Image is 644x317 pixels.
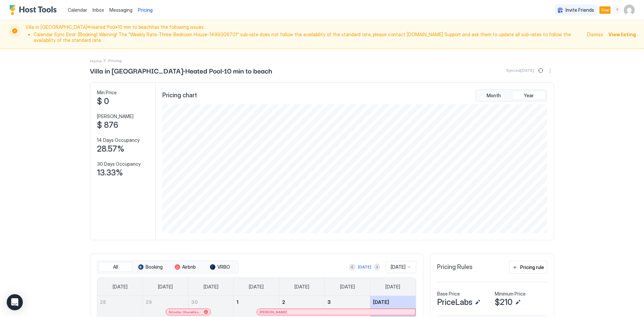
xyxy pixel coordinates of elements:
[93,6,104,13] a: Inbox
[391,264,406,270] span: [DATE]
[509,261,547,274] button: Pricing rule
[349,264,356,270] button: Previous month
[374,264,380,270] button: Next month
[9,5,60,15] a: Host Tools Logo
[113,264,118,270] span: All
[333,278,362,296] a: Friday
[282,299,285,305] span: 2
[97,261,238,273] div: tab-group
[327,299,331,305] span: 3
[168,262,202,272] button: Airbnb
[108,58,122,63] span: Breadcrumb
[97,90,117,96] span: Min Price
[113,284,127,290] span: [DATE]
[182,264,196,270] span: Airbnb
[437,291,460,297] span: Base Price
[234,296,279,308] a: October 1, 2025
[514,298,522,306] button: Edit
[109,6,132,13] a: Messaging
[97,113,133,119] span: [PERSON_NAME]
[97,137,140,143] span: 14 Days Occupancy
[169,310,208,314] div: Niloofar Gharehkoolchian
[608,31,636,38] div: View listing
[601,7,609,13] span: Trial
[90,58,102,63] span: Home
[197,278,225,296] a: Tuesday
[97,161,141,167] span: 30 Days Occupancy
[249,284,264,290] span: [DATE]
[624,5,635,15] div: User profile
[474,298,482,306] button: Edit
[370,296,416,308] a: October 4, 2025
[546,66,554,74] button: More options
[158,284,173,290] span: [DATE]
[288,278,316,296] a: Thursday
[325,296,370,308] a: October 3, 2025
[97,296,143,308] a: September 28, 2025
[236,299,238,305] span: 1
[191,299,198,305] span: 30
[189,296,234,308] a: September 30, 2025
[260,310,287,314] span: [PERSON_NAME]
[68,7,87,13] span: Calendar
[68,6,87,13] a: Calendar
[495,291,526,297] span: Minimum Price
[97,168,123,178] span: 13.33%
[566,7,594,13] span: Invite Friends
[385,284,400,290] span: [DATE]
[477,91,511,100] button: Month
[358,264,371,270] div: [DATE]
[93,7,104,13] span: Inbox
[379,278,407,296] a: Saturday
[133,262,167,272] button: Booking
[537,66,545,74] button: Sync prices
[90,65,272,75] span: Villa in [GEOGRAPHIC_DATA]•Heated Pool•10 min to beach
[506,68,534,73] span: Synced [DATE]
[97,120,118,130] span: $ 876
[340,284,355,290] span: [DATE]
[204,284,218,290] span: [DATE]
[138,7,153,13] span: Pricing
[294,284,309,290] span: [DATE]
[162,92,197,99] span: Pricing chart
[109,7,132,13] span: Messaging
[357,263,372,271] button: [DATE]
[613,6,621,14] div: menu
[34,32,583,43] li: Calendar Sync Error: (Booking) Warning! The "Weekly Rate-Three-Bedroom House-1499309701" sub-rate...
[437,297,472,307] span: PriceLabs
[437,263,473,271] span: Pricing Rules
[260,310,413,314] div: [PERSON_NAME]
[475,89,547,102] div: tab-group
[242,278,270,296] a: Wednesday
[106,278,134,296] a: Sunday
[25,24,583,45] span: Villa in [GEOGRAPHIC_DATA]•Heated Pool•10 min to beach has the following issues:
[146,299,152,305] span: 29
[90,57,102,64] div: Breadcrumb
[487,93,501,99] span: Month
[90,57,102,64] a: Home
[495,297,513,307] span: $210
[587,31,603,38] div: Dismiss
[279,296,325,308] a: October 2, 2025
[143,296,188,308] a: September 29, 2025
[151,278,179,296] a: Monday
[524,93,534,99] span: Year
[520,264,544,271] div: Pricing rule
[373,299,389,305] span: [DATE]
[146,264,163,270] span: Booking
[97,144,124,154] span: 28.57%
[99,262,132,272] button: All
[169,310,201,314] span: Niloofar Gharehkoolchian
[203,262,237,272] button: VRBO
[217,264,230,270] span: VRBO
[546,66,554,74] div: menu
[7,294,23,310] div: Open Intercom Messenger
[512,91,545,100] button: Year
[97,96,109,106] span: $ 0
[100,299,106,305] span: 28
